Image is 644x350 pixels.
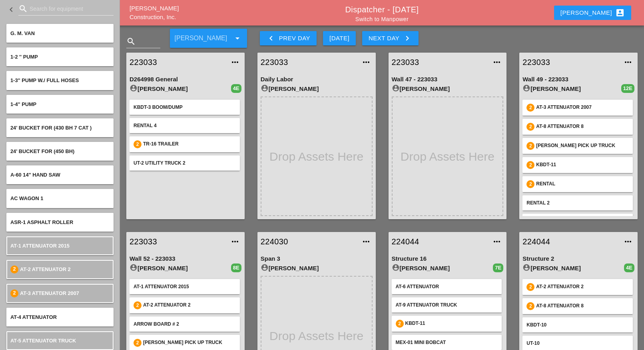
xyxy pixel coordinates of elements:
i: keyboard_arrow_left [266,33,276,43]
div: Next Day [369,33,412,43]
div: [PERSON_NAME] [560,8,625,18]
i: account_circle [130,263,138,271]
span: G. M. VAN [10,30,35,36]
div: 2 [134,301,142,309]
i: account_box [615,8,625,18]
a: 223033 [130,56,225,68]
div: Span 3 [261,254,373,263]
div: [PERSON_NAME] [261,263,373,273]
span: A-60 14" hand saw [10,172,60,178]
span: ASR-1 Asphalt roller [10,219,73,225]
div: 8E [231,263,241,272]
div: AT-3 Attenuator 2007 [536,104,629,112]
div: MEX-01 Mini BobCat [396,339,498,346]
div: Wall 52 - 223033 [130,254,241,263]
div: AT-1 Attenuator 2015 [134,283,236,290]
span: AC Wagon 1 [10,195,43,201]
div: [PERSON_NAME] [130,263,231,273]
div: 2 [526,142,534,150]
div: Daily Labor [261,75,373,84]
div: AT-2 Attenuator 2 [143,301,236,309]
i: more_horiz [361,237,371,246]
div: Prev Day [266,33,310,43]
span: [PERSON_NAME] Construction, Inc. [130,5,179,21]
input: Search for equipment [30,2,102,15]
div: UT-10 [526,340,629,347]
div: 2 [134,140,142,148]
div: AT-6 Attenuator [396,283,498,290]
div: 12E [621,84,634,93]
div: KBDT-3 Boom/Dump [134,104,236,111]
div: 4E [624,263,634,272]
div: AT-2 Attenuator 2 [536,283,629,291]
div: 2 [526,283,534,291]
span: AT-4 Attenuator [10,314,57,320]
span: AT-1 Attenuator 2015 [10,243,70,249]
i: account_circle [261,263,269,271]
div: [PERSON_NAME] Pick up Truck [143,339,236,347]
a: 224030 [261,236,357,248]
div: 2 [10,289,18,297]
a: 224044 [392,236,488,248]
a: 224044 [522,236,618,248]
div: 2 [10,265,18,273]
div: KBDT-11 [405,320,498,328]
div: 2 [134,339,142,347]
span: 24' BUCKET FOR (450 BH) [10,148,74,154]
span: AT-2 Attenuator 2 [20,266,71,272]
div: [PERSON_NAME] [392,84,504,94]
div: KBDT-10 [526,321,629,328]
div: 2 [526,180,534,188]
div: 2 [396,320,404,328]
a: 223033 [392,56,488,68]
i: account_circle [522,263,530,271]
div: [PERSON_NAME] [130,84,231,94]
div: Rental 2 [526,199,629,206]
i: more_horiz [361,57,371,67]
a: Switch to Manpower [355,16,409,22]
a: 223033 [522,56,618,68]
i: more_horiz [230,237,240,246]
div: 2 [526,104,534,112]
button: Prev Day [260,31,317,45]
div: [PERSON_NAME] [522,84,621,94]
div: 7E [493,263,503,272]
a: Dispatcher - [DATE] [345,5,419,14]
i: account_circle [522,84,530,92]
div: [PERSON_NAME] [392,263,493,273]
i: more_horiz [623,237,633,246]
button: [DATE] [323,31,356,45]
i: arrow_drop_down [233,33,242,43]
div: [PERSON_NAME] [261,84,373,94]
button: [PERSON_NAME] [554,6,631,20]
div: [PERSON_NAME] Pick up Truck [536,142,629,150]
div: D264998 General [130,75,241,84]
div: Wall 49 - 223033 [522,75,634,84]
div: KBDT-11 [536,161,629,169]
a: 223033 [130,236,225,248]
span: 1-2 '' PUMP [10,54,38,60]
div: Wall 47 - 223033 [392,75,504,84]
i: search [18,4,28,14]
div: 2 [526,302,534,310]
span: 1-3'' PUMP W./ FULL HOSES [10,77,79,83]
span: 1-4'' PUMP [10,101,36,107]
div: Structure 16 [392,254,504,263]
a: 223033 [261,56,357,68]
div: [PERSON_NAME] [522,263,624,273]
div: Rental 4 [134,122,236,129]
i: more_horiz [623,57,633,67]
i: keyboard_arrow_right [403,33,412,43]
i: more_horiz [492,237,502,246]
i: search [126,37,136,46]
div: UT-2 Utility Truck 2 [134,159,236,167]
span: 24' BUCKET FOR (430 BH 7 CAT ) [10,125,92,131]
i: more_horiz [230,57,240,67]
div: [DATE] [329,34,349,43]
div: 4E [231,84,241,93]
div: 2 [526,161,534,169]
div: 2 [526,123,534,131]
span: AT-5 Attenuator Truck [10,338,76,344]
div: Arrow Board # 2 [134,321,236,328]
div: AT-8 ATTENUATOR 8 [536,302,629,310]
